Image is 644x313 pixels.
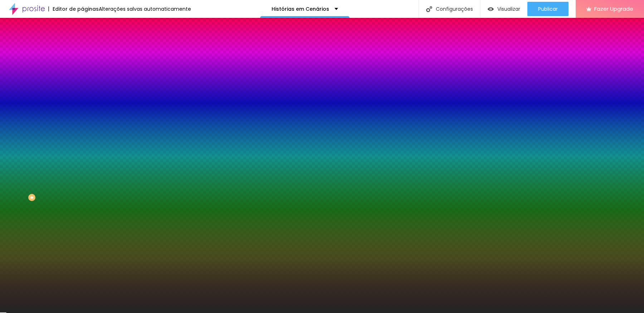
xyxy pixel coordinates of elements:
button: Visualizar [480,2,527,16]
span: Publicar [538,6,558,12]
span: Fazer Upgrade [594,6,633,12]
span: Visualizar [497,6,520,12]
p: Histórias em Cenários [272,6,329,11]
button: Publicar [527,2,569,16]
div: Alterações salvas automaticamente [99,6,191,11]
img: Icone [426,6,432,12]
div: Editor de páginas [48,6,99,11]
img: view-1.svg [488,6,494,12]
